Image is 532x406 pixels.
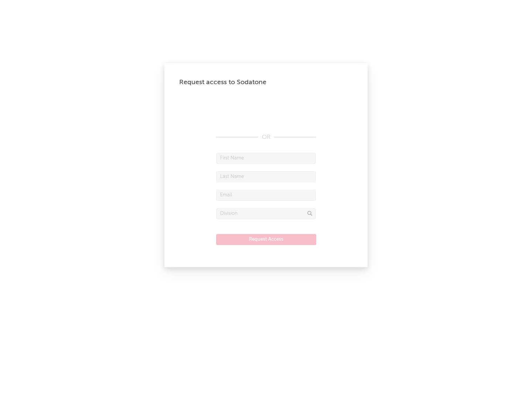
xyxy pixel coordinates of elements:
input: Division [216,208,316,219]
div: OR [216,133,316,142]
button: Request Access [216,234,316,245]
input: Last Name [216,171,316,182]
input: First Name [216,153,316,164]
div: Request access to Sodatone [179,78,353,87]
input: Email [216,190,316,201]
